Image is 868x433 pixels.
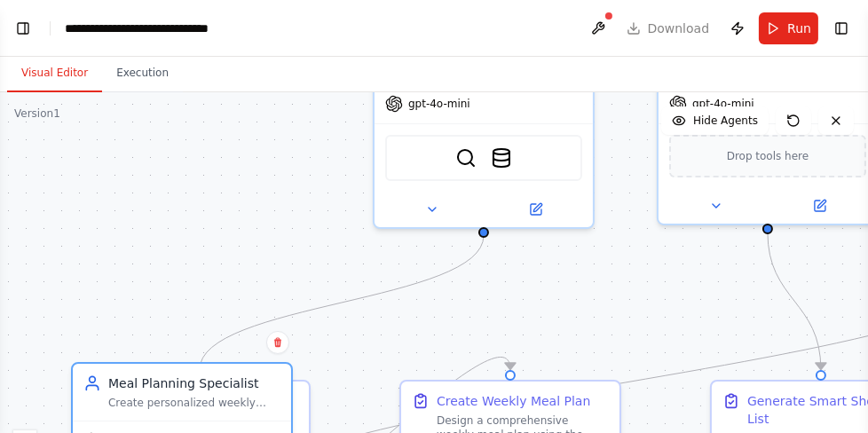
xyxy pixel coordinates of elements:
[65,20,257,37] nav: breadcrumb
[108,374,280,392] div: Meal Planning Specialist
[14,106,60,121] div: Version 1
[759,232,830,370] g: Edge from 265c73ad-4b22-416e-b9ca-83085197de06 to a66783bf-aac4-4e3f-a251-c9a69547b599
[661,106,769,135] button: Hide Agents
[408,97,470,111] span: gpt-4o-mini
[692,97,754,111] span: gpt-4o-mini
[693,114,758,128] span: Hide Agents
[829,16,854,41] button: Show right sidebar
[759,12,818,44] button: Run
[787,20,811,37] span: Run
[491,147,512,169] img: CouchbaseFTSVectorSearchTool
[102,55,183,92] button: Execution
[485,199,586,220] button: Open in side panel
[437,392,590,410] div: Create Weekly Meal Plan
[7,55,102,92] button: Visual Editor
[727,147,809,165] span: Drop tools here
[266,331,289,354] button: Delete node
[455,147,477,169] img: SerperDevTool
[191,236,493,370] g: Edge from 24ee27df-475f-4d57-82e8-29efaba41b49 to c77698a6-1ec8-4e5b-ac5e-59b7dece7eea
[11,16,36,41] button: Show left sidebar
[108,396,280,410] div: Create personalized weekly meal plans based on {dietary_preferences}, {cuisine_preferences}, and ...
[373,25,595,229] div: gpt-4o-miniSerperDevToolCouchbaseFTSVectorSearchTool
